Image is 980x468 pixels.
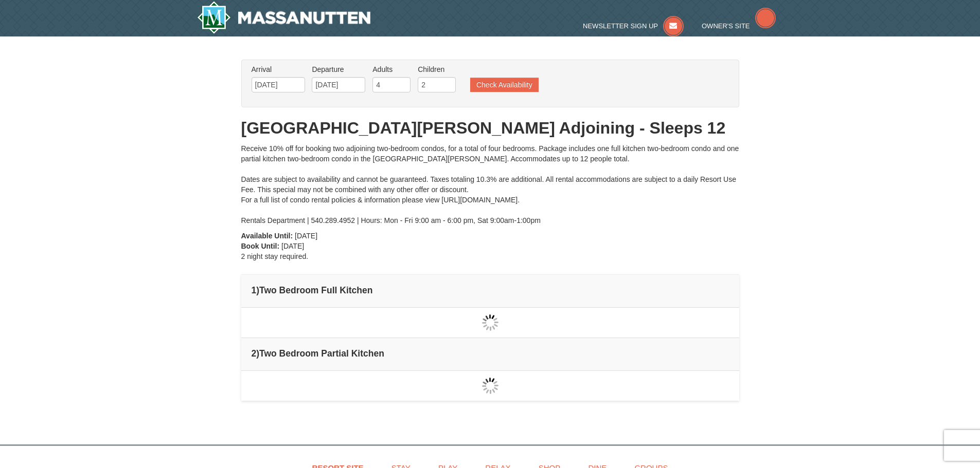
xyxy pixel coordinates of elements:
[252,64,305,74] label: Arrival
[241,252,309,260] span: 2 night stay required.
[583,22,684,30] a: Newsletter Sign Up
[252,348,729,359] h4: 2 Two Bedroom Partial Kitchen
[256,348,259,359] span: )
[702,22,776,30] a: Owner's Site
[197,1,371,34] img: Massanutten Resort Logo
[372,64,411,74] label: Adults
[482,378,498,394] img: wait gif
[241,118,739,138] h1: [GEOGRAPHIC_DATA][PERSON_NAME] Adjoining - Sleeps 12
[295,232,317,240] span: [DATE]
[241,232,293,240] strong: Available Until:
[418,64,456,74] label: Children
[312,64,365,74] label: Departure
[197,1,371,34] a: Massanutten Resort
[241,242,280,250] strong: Book Until:
[252,285,729,295] h4: 1 Two Bedroom Full Kitchen
[281,242,304,250] span: [DATE]
[470,78,539,92] button: Check Availability
[482,314,498,331] img: wait gif
[702,22,750,30] span: Owner's Site
[256,285,259,295] span: )
[241,143,739,226] div: Receive 10% off for booking two adjoining two-bedroom condos, for a total of four bedrooms. Packa...
[583,22,658,30] span: Newsletter Sign Up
